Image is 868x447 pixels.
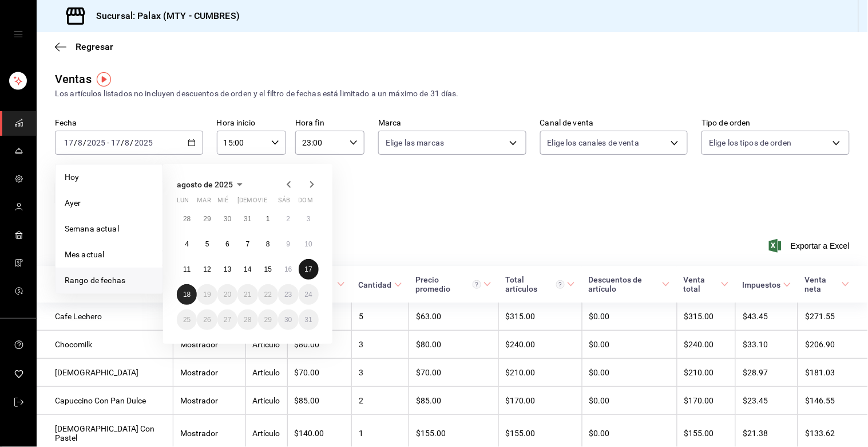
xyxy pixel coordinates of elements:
[245,331,287,359] td: Artículo
[237,284,257,305] button: 21 de agosto de 2025
[701,119,850,127] label: Tipo de orden
[805,275,850,293] span: Venta neta
[177,234,197,254] button: 4 de agosto de 2025
[177,259,197,280] button: 11 de agosto de 2025
[278,259,298,280] button: 16 de agosto de 2025
[589,275,660,293] div: Descuentos de artículo
[409,387,498,415] td: $85.00
[284,291,292,299] abbr: 23 de agosto de 2025
[287,331,352,359] td: $80.00
[217,284,237,305] button: 20 de agosto de 2025
[121,138,124,147] span: /
[409,303,498,331] td: $63.00
[264,316,272,324] abbr: 29 de agosto de 2025
[217,309,237,330] button: 27 de agosto de 2025
[177,178,247,191] button: agosto de 2025
[97,72,111,87] img: Tooltip marker
[65,223,153,235] span: Semana actual
[217,259,237,280] button: 13 de agosto de 2025
[183,215,191,223] abbr: 28 de julio de 2025
[287,359,352,387] td: $70.00
[237,259,257,280] button: 14 de agosto de 2025
[258,284,278,305] button: 22 de agosto de 2025
[287,387,352,415] td: $85.00
[107,138,109,147] span: -
[284,316,292,324] abbr: 30 de agosto de 2025
[305,265,312,273] abbr: 17 de agosto de 2025
[736,331,798,359] td: $33.10
[173,359,245,387] td: Mostrador
[177,309,197,330] button: 25 de agosto de 2025
[266,240,270,248] abbr: 8 de agosto de 2025
[177,284,197,305] button: 18 de agosto de 2025
[65,197,153,209] span: Ayer
[244,316,251,324] abbr: 28 de agosto de 2025
[798,359,868,387] td: $181.03
[409,331,498,359] td: $80.00
[237,209,257,229] button: 31 de julio de 2025
[217,209,237,229] button: 30 de julio de 2025
[14,30,23,39] button: open drawer
[258,234,278,254] button: 8 de agosto de 2025
[278,209,298,229] button: 2 de agosto de 2025
[709,137,791,148] span: Elige los tipos de orden
[278,284,298,305] button: 23 de agosto de 2025
[65,171,153,183] span: Hoy
[37,303,173,331] td: Cafe Lechero
[284,265,292,273] abbr: 16 de agosto de 2025
[245,359,287,387] td: Artículo
[244,291,251,299] abbr: 21 de agosto de 2025
[798,387,868,415] td: $146.55
[244,265,251,273] abbr: 14 de agosto de 2025
[197,209,217,229] button: 29 de julio de 2025
[183,265,191,273] abbr: 11 de agosto de 2025
[299,209,319,229] button: 3 de agosto de 2025
[185,240,189,248] abbr: 4 de agosto de 2025
[582,359,677,387] td: $0.00
[37,387,173,415] td: Capuccino Con Pan Dulce
[183,316,191,324] abbr: 25 de agosto de 2025
[205,240,209,248] abbr: 5 de agosto de 2025
[286,240,290,248] abbr: 9 de agosto de 2025
[299,259,319,280] button: 17 de agosto de 2025
[76,41,113,52] span: Regresar
[177,180,233,189] span: agosto de 2025
[258,259,278,280] button: 15 de agosto de 2025
[416,275,481,293] div: Precio promedio
[299,309,319,330] button: 31 de agosto de 2025
[86,138,106,147] input: ----
[55,88,850,100] div: Los artículos listados no incluyen descuentos de orden y el filtro de fechas está limitado a un m...
[237,309,257,330] button: 28 de agosto de 2025
[266,215,270,223] abbr: 1 de agosto de 2025
[264,291,272,299] abbr: 22 de agosto de 2025
[134,138,153,147] input: ----
[183,291,191,299] abbr: 18 de agosto de 2025
[743,280,781,289] div: Impuestos
[177,209,197,229] button: 28 de julio de 2025
[197,197,211,209] abbr: martes
[37,331,173,359] td: Chocomilk
[305,316,312,324] abbr: 31 de agosto de 2025
[37,359,173,387] td: [DEMOGRAPHIC_DATA]
[244,215,251,223] abbr: 31 de julio de 2025
[736,387,798,415] td: $23.45
[805,275,839,293] div: Venta neta
[278,309,298,330] button: 30 de agosto de 2025
[203,291,211,299] abbr: 19 de agosto de 2025
[359,280,392,289] div: Cantidad
[237,234,257,254] button: 7 de agosto de 2025
[264,265,272,273] abbr: 15 de agosto de 2025
[130,138,134,147] span: /
[771,239,850,253] button: Exportar a Excel
[798,331,868,359] td: $206.90
[177,197,189,209] abbr: lunes
[237,197,305,209] abbr: jueves
[74,138,77,147] span: /
[556,280,565,289] svg: El total artículos considera cambios de precios en los artículos así como costos adicionales por ...
[684,275,719,293] div: Venta total
[55,70,92,88] div: Ventas
[258,309,278,330] button: 29 de agosto de 2025
[278,234,298,254] button: 9 de agosto de 2025
[378,119,526,127] label: Marca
